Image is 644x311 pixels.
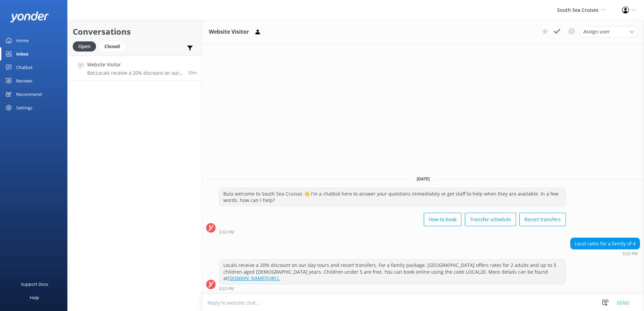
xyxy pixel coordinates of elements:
[570,251,640,256] div: Oct 11 2025 04:33pm (UTC +13:00) Pacific/Auckland
[557,7,599,13] span: South Sea Cruises
[228,275,280,281] a: [DOMAIN_NAME][URL].
[87,61,183,68] h4: Website Visitor
[16,34,29,47] div: Home
[16,47,29,61] div: Inbox
[188,70,197,75] span: Oct 11 2025 04:33pm (UTC +13:00) Pacific/Auckland
[219,287,234,291] strong: 3:33 PM
[73,41,96,51] div: Open
[73,25,197,38] h2: Conversations
[209,28,249,36] h3: Website Visitor
[16,61,33,74] div: Chatbot
[21,277,48,291] div: Support Docs
[465,213,516,226] button: Transfer schedule
[87,70,183,76] p: Bot: Locals receive a 20% discount on our day tours and resort transfers. For a family package, [...
[219,188,566,206] div: Bula welcome to South Sea Cruises 👋 I'm a chatbot here to answer your questions immediately or ge...
[424,213,461,226] button: How to book
[580,26,637,37] div: Assign User
[68,56,202,81] a: Website VisitorBot:Locals receive a 20% discount on our day tours and resort transfers. For a fam...
[99,41,125,51] div: Closed
[73,42,99,50] a: Open
[519,213,566,226] button: Resort transfers
[622,252,638,256] strong: 3:33 PM
[571,238,640,249] div: Local rates for a family of 4
[16,88,42,101] div: Recommend
[219,230,566,234] div: Oct 11 2025 04:32pm (UTC +13:00) Pacific/Auckland
[16,101,32,114] div: Settings
[30,291,39,304] div: Help
[16,74,32,88] div: Reviews
[583,28,610,35] span: Assign user
[413,176,434,182] span: [DATE]
[10,11,49,23] img: yonder-white-logo.png
[219,286,566,291] div: Oct 11 2025 04:33pm (UTC +13:00) Pacific/Auckland
[219,260,566,284] div: Locals receive a 20% discount on our day tours and resort transfers. For a family package, [GEOGR...
[219,230,234,234] strong: 3:32 PM
[99,42,128,50] a: Closed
